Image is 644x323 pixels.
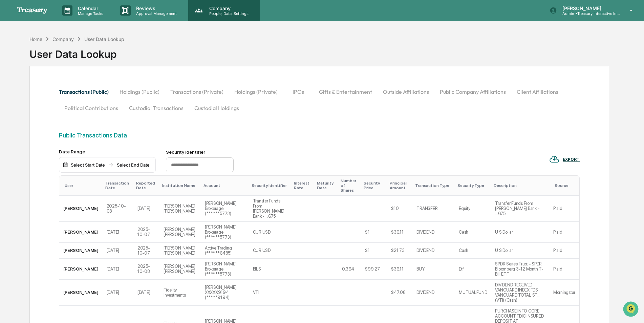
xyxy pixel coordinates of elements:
[204,11,252,16] p: People, Data, Settings
[361,259,387,280] td: $99.27
[249,222,292,243] td: CUR:USD
[59,132,580,139] div: Public Transactions Data
[549,259,579,280] td: Plaid
[387,259,412,280] td: $36.11
[455,280,491,306] td: MUTUALFUND
[59,259,103,280] td: [PERSON_NAME]
[338,259,361,280] td: 0.364
[387,196,412,222] td: $10
[14,98,43,105] span: Data Lookup
[103,259,133,280] td: [DATE]
[23,59,86,64] div: We're available if you need us!
[203,183,246,188] div: Account
[7,14,123,25] p: How can we help?
[189,100,244,116] button: Custodial Holdings
[159,243,201,259] td: [PERSON_NAME] [PERSON_NAME]
[294,181,311,190] div: Interest Rate
[131,11,180,16] p: Approval Management
[49,86,55,91] div: 🗄️
[115,162,152,168] div: Select End Date
[59,84,580,116] div: secondary tabs example
[59,84,114,100] button: Transactions (Public)
[165,84,229,100] button: Transactions (Private)
[491,259,549,280] td: SPDR Series Trust - SPDR Bloomberg 3-12 Month T-Bill ETF
[131,5,180,11] p: Reviews
[59,280,103,306] td: [PERSON_NAME]
[494,183,546,188] div: Description
[103,196,133,222] td: 2025-10-08
[4,95,45,108] a: 🔎Data Lookup
[84,36,124,42] div: User Data Lookup
[283,84,314,100] button: IPOs
[67,115,82,120] span: Pylon
[159,259,201,280] td: [PERSON_NAME] [PERSON_NAME]
[252,183,289,188] div: Security Identifier
[159,280,201,306] td: Fidelity Investments
[63,162,68,168] img: calendar
[56,85,84,92] span: Attestations
[201,259,249,280] td: [PERSON_NAME] Brokerage (******5773)
[457,183,488,188] div: Security Type
[52,36,74,42] div: Company
[491,222,549,243] td: U S Dollar
[201,222,249,243] td: [PERSON_NAME] Brokerage (******5773)
[549,196,579,222] td: Plaid
[314,84,378,100] button: Gifts & Entertainment
[159,222,201,243] td: [PERSON_NAME] [PERSON_NAME]
[59,222,103,243] td: [PERSON_NAME]
[387,243,412,259] td: $21.73
[4,83,46,95] a: 🖐️Preclearance
[415,183,452,188] div: Transaction Type
[491,196,549,222] td: Transfer Funds From [PERSON_NAME] Bank - ...675
[555,183,577,188] div: Source
[455,259,491,280] td: Etf
[511,84,564,100] button: Client Affiliations
[59,196,103,222] td: [PERSON_NAME]
[72,5,107,11] p: Calendar
[249,243,292,259] td: CUR:USD
[229,84,283,100] button: Holdings (Private)
[162,183,198,188] div: Institution Name
[72,11,107,16] p: Manage Tasks
[16,7,49,14] img: logo
[412,196,455,222] td: TRANSFER
[549,222,579,243] td: Plaid
[412,259,455,280] td: BUY
[204,5,252,11] p: Company
[387,280,412,306] td: $47.08
[133,243,159,259] td: 2025-10-07
[105,181,131,190] div: Transaction Date
[7,52,19,64] img: 1746055101610-c473b297-6a78-478c-a979-82029cc54cd1
[364,181,384,190] div: Security Price
[412,243,455,259] td: DIVIDEND
[48,114,82,120] a: Powered byPylon
[159,196,201,222] td: [PERSON_NAME] [PERSON_NAME]
[65,183,100,188] div: User
[133,280,159,306] td: [DATE]
[387,222,412,243] td: $36.11
[249,196,292,222] td: Transfer Funds From [PERSON_NAME] Bank - ...675
[390,181,410,190] div: Principal Amount
[14,85,44,92] span: Preclearance
[317,181,335,190] div: Maturity Date
[23,52,111,59] div: Start new chat
[622,301,641,319] iframe: Open customer support
[557,11,620,16] p: Admin • Treasury Interactive Investment Advisers LLC
[361,243,387,259] td: $1
[549,154,559,164] img: EXPORT
[115,54,123,62] button: Start new chat
[108,162,113,168] img: arrow right
[412,280,455,306] td: DIVIDEND
[166,149,234,155] div: Security Identifier
[491,280,549,306] td: DIVIDEND RECEIVED VANGUARD INDEX FDS VANGUARD TOTAL ST... (VTI) (Cash)
[201,280,249,306] td: [PERSON_NAME] XXXXX9194 (*****9194)
[103,222,133,243] td: [DATE]
[455,222,491,243] td: Cash
[29,36,42,42] div: Home
[59,243,103,259] td: [PERSON_NAME]
[557,5,620,11] p: [PERSON_NAME]
[46,83,87,95] a: 🗄️Attestations
[378,84,434,100] button: Outside Affiliations
[491,243,549,259] td: U S Dollar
